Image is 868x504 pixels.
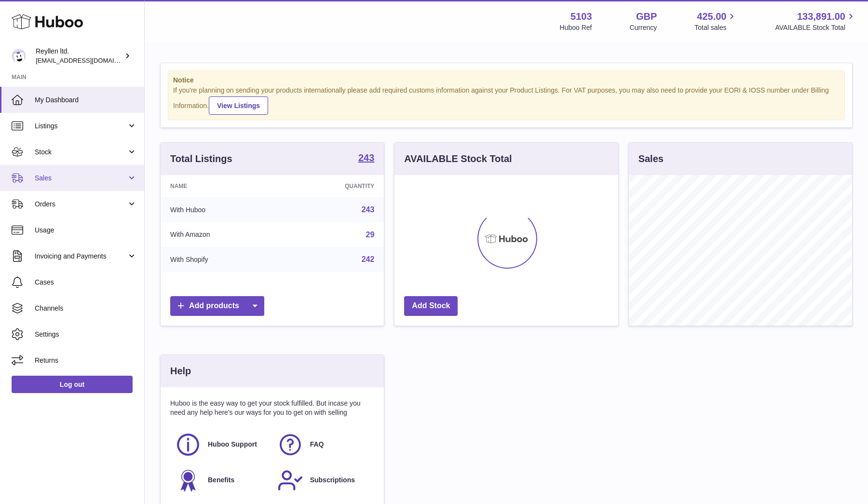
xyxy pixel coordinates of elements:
[161,247,283,272] td: With Shopify
[362,255,375,263] a: 242
[35,200,127,209] span: Orders
[775,10,856,32] a: 133,891.00 AVAILABLE Stock Total
[12,49,26,63] img: reyllen@reyllen.com
[35,226,137,235] span: Usage
[35,356,137,365] span: Returns
[170,152,232,165] h3: Total Listings
[35,330,137,339] span: Settings
[35,278,137,287] span: Cases
[208,440,257,449] span: Huboo Support
[173,76,840,85] strong: Notice
[35,122,127,131] span: Listings
[161,197,283,222] td: With Huboo
[170,296,264,316] a: Add products
[775,23,856,32] span: AVAILABLE Stock Total
[630,23,657,32] div: Currency
[358,153,374,164] a: 243
[366,231,375,239] a: 29
[283,175,384,197] th: Quantity
[560,23,592,32] div: Huboo Ref
[277,432,370,458] a: FAQ
[362,205,375,214] a: 243
[161,175,283,197] th: Name
[697,10,726,23] span: 425.00
[310,476,355,485] span: Subscriptions
[404,152,512,165] h3: AVAILABLE Stock Total
[170,365,191,378] h3: Help
[638,152,664,165] h3: Sales
[35,252,127,261] span: Invoicing and Payments
[797,10,845,23] span: 133,891.00
[36,56,142,64] span: [EMAIL_ADDRESS][DOMAIN_NAME]
[35,148,127,157] span: Stock
[208,476,234,485] span: Benefits
[636,10,657,23] strong: GBP
[161,222,283,247] td: With Amazon
[35,304,137,313] span: Channels
[175,467,268,493] a: Benefits
[35,174,127,183] span: Sales
[209,96,268,115] a: View Listings
[570,10,592,23] strong: 5103
[173,86,840,115] div: If you're planning on sending your products internationally please add required customs informati...
[404,296,458,316] a: Add Stock
[310,440,324,449] span: FAQ
[694,23,737,32] span: Total sales
[170,399,374,417] p: Huboo is the easy way to get your stock fulfilled. But incase you need any help here's our ways f...
[175,432,268,458] a: Huboo Support
[694,10,737,32] a: 425.00 Total sales
[35,95,137,105] span: My Dashboard
[277,467,370,493] a: Subscriptions
[12,376,133,393] a: Log out
[358,153,374,163] strong: 243
[36,47,122,65] div: Reyllen ltd.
